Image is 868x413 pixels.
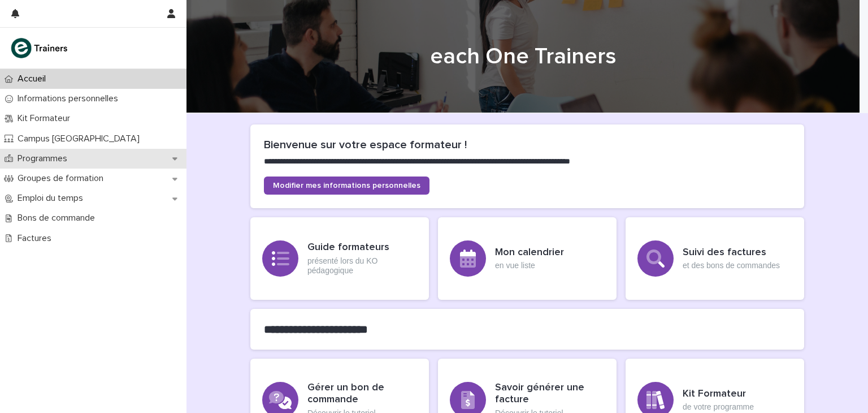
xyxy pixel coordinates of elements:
[683,261,780,270] p: et des bons de commandes
[13,74,55,84] p: Accueil
[9,37,71,59] img: K0CqGN7SDeD6s4JG8KQk
[13,134,149,144] p: Campus [GEOGRAPHIC_DATA]
[495,382,605,406] h3: Savoir générer une facture
[13,93,127,104] p: Informations personnelles
[307,242,417,254] h3: Guide formateurs
[273,182,420,190] span: Modifier mes informations personnelles
[13,213,104,223] p: Bons de commande
[683,388,754,401] h3: Kit Formateur
[307,382,417,406] h3: Gérer un bon de commande
[246,43,800,70] h1: each One Trainers
[495,247,564,259] h3: Mon calendrier
[13,153,76,164] p: Programmes
[683,402,754,412] p: de votre programme
[495,261,564,270] p: en vue liste
[13,113,79,124] p: Kit Formateur
[13,233,60,244] p: Factures
[250,217,429,300] a: Guide formateursprésenté lors du KO pédagogique
[264,177,429,195] a: Modifier mes informations personnelles
[307,256,417,276] p: présenté lors du KO pédagogique
[13,173,112,184] p: Groupes de formation
[264,138,791,152] h2: Bienvenue sur votre espace formateur !
[13,193,92,204] p: Emploi du temps
[438,217,617,300] a: Mon calendrieren vue liste
[683,247,780,259] h3: Suivi des factures
[626,217,804,300] a: Suivi des factureset des bons de commandes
